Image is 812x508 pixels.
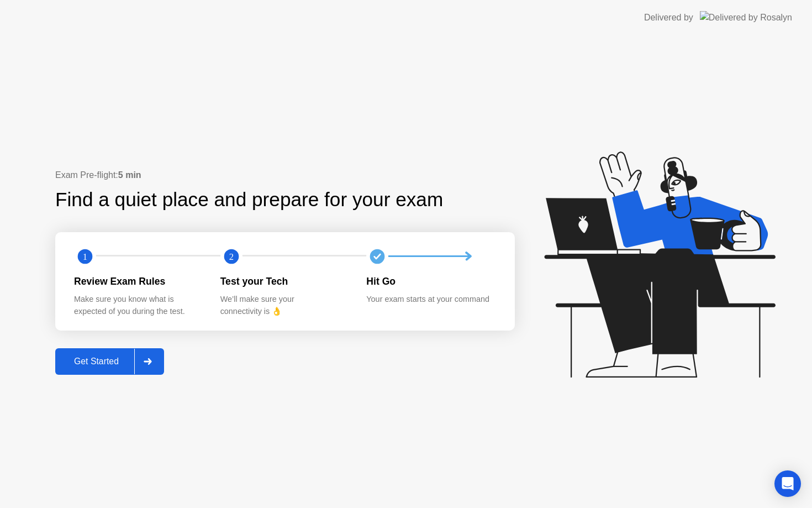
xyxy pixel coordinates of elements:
[229,251,234,261] text: 2
[74,274,203,289] div: Review Exam Rules
[366,274,495,289] div: Hit Go
[74,294,203,317] div: Make sure you know what is expected of you during the test.
[700,11,792,24] img: Delivered by Rosalyn
[644,11,693,24] div: Delivered by
[55,169,515,182] div: Exam Pre-flight:
[366,294,495,306] div: Your exam starts at your command
[59,357,134,366] div: Get Started
[55,348,164,375] button: Get Started
[220,294,349,317] div: We’ll make sure your connectivity is 👌
[774,470,801,497] div: Open Intercom Messenger
[55,185,445,214] div: Find a quiet place and prepare for your exam
[220,274,349,289] div: Test your Tech
[118,170,141,180] b: 5 min
[83,251,87,261] text: 1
